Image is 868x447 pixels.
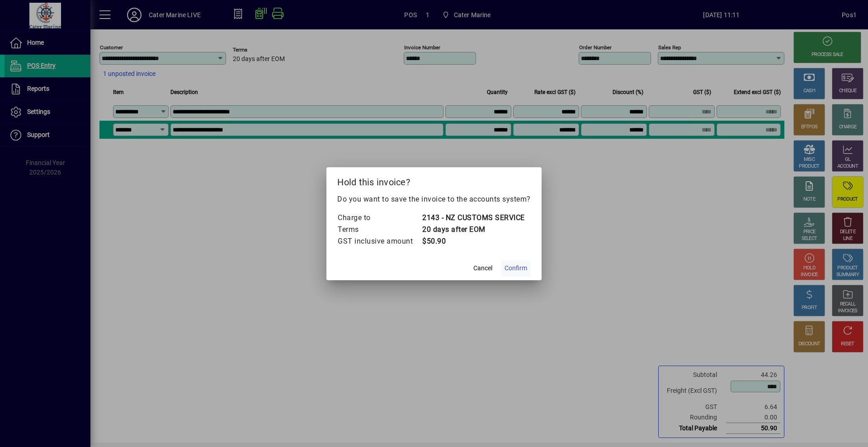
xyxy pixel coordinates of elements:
td: $50.90 [422,235,525,247]
p: Do you want to save the invoice to the accounts system? [337,194,531,205]
td: 20 days after EOM [422,224,525,235]
td: Terms [337,224,422,235]
button: Cancel [468,260,497,277]
td: 2143 - NZ CUSTOMS SERVICE [422,212,525,224]
span: Confirm [505,263,527,273]
h2: Hold this invoice? [326,167,542,193]
td: GST inclusive amount [337,235,422,247]
td: Charge to [337,212,422,224]
button: Confirm [501,260,531,277]
span: Cancel [473,263,492,273]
